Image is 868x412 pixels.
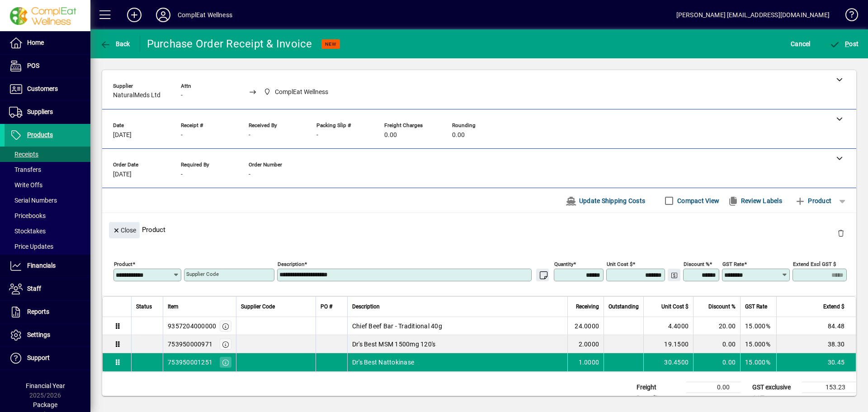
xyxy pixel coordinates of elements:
td: 15.000% [740,353,776,371]
span: [DATE] [113,132,132,139]
span: Settings [27,331,50,338]
td: 22.99 [802,393,856,404]
a: Write Offs [5,177,90,193]
span: P [845,40,849,47]
span: Pricebooks [9,212,46,219]
span: - [249,132,250,139]
div: 9357204000000 [168,322,216,331]
span: Stocktakes [9,227,46,235]
td: Freight [632,382,686,393]
td: Chief Beef Bar - Traditional 40g [347,317,567,335]
mat-label: GST rate [722,261,744,267]
td: Dr's Best MSM 1500mg 120's [347,335,567,353]
a: POS [5,55,90,77]
span: Price Updates [9,243,53,250]
td: 84.48 [776,317,856,335]
a: Reports [5,301,90,323]
td: 0.00 [693,353,740,371]
label: Compact View [675,196,719,205]
span: Discount % [708,302,736,312]
span: 4.4000 [668,322,689,331]
div: [PERSON_NAME] [EMAIL_ADDRESS][DOMAIN_NAME] [676,8,830,22]
button: Post [827,36,861,52]
span: Status [136,302,152,312]
span: Transfers [9,166,41,173]
span: - [181,171,183,178]
mat-label: Quantity [554,261,573,267]
span: [DATE] [113,171,132,178]
div: Purchase Order Receipt & Invoice [147,37,312,51]
td: 0.00 [686,393,741,404]
td: 15.000% [740,335,776,353]
td: 20.00 [693,317,740,335]
span: Description [352,302,380,312]
a: Staff [5,278,90,300]
span: ComplEat Wellness [261,86,332,98]
span: GST Rate [745,302,767,312]
mat-label: Unit Cost $ [607,261,632,267]
button: Review Labels [724,193,786,209]
div: ComplEat Wellness [178,8,232,22]
span: 0.00 [452,132,465,139]
button: Change Price Levels [668,269,680,281]
span: Close [113,223,136,238]
span: POS [27,62,39,69]
mat-label: Discount % [684,261,709,267]
span: 30.4500 [664,358,689,367]
td: 15.000% [740,317,776,335]
span: Customers [27,85,58,92]
button: Close [109,222,140,238]
button: Add [120,7,149,23]
span: Serial Numbers [9,197,57,204]
td: 0.00 [693,335,740,353]
app-page-header-button: Close [107,226,142,234]
td: GST exclusive [748,382,802,393]
span: Support [27,354,50,361]
span: Update Shipping Costs [566,194,645,208]
a: Pricebooks [5,208,90,223]
span: - [181,92,183,99]
a: Price Updates [5,239,90,254]
div: Product [102,213,856,246]
span: Package [33,401,57,408]
a: Settings [5,324,90,346]
span: Back [100,40,130,47]
span: 19.1500 [664,340,689,349]
mat-label: Description [278,261,304,267]
span: Financial Year [26,382,65,389]
span: Review Labels [727,194,782,208]
td: 38.30 [776,335,856,353]
span: 24.0000 [575,322,599,331]
button: Update Shipping Costs [562,193,649,209]
a: Receipts [5,147,90,162]
a: Customers [5,78,90,100]
span: 1.0000 [579,358,599,367]
span: ComplEat Wellness [275,87,328,97]
a: Transfers [5,162,90,177]
a: Financials [5,255,90,277]
span: PO # [321,302,332,312]
span: Home [27,39,44,46]
a: Suppliers [5,101,90,123]
td: 0.00 [686,382,741,393]
a: Support [5,347,90,369]
span: NaturalMeds Ltd [113,92,160,99]
td: Rounding [632,393,686,404]
mat-label: Supplier Code [186,271,219,277]
a: Home [5,32,90,54]
span: Extend $ [823,302,844,312]
span: Products [27,131,53,138]
div: 753950000971 [168,340,212,349]
button: Delete [830,222,852,244]
span: Receiving [576,302,599,312]
mat-label: Product [114,261,132,267]
span: Outstanding [609,302,639,312]
span: Cancel [791,37,811,51]
span: Item [168,302,179,312]
button: Profile [149,7,178,23]
td: 30.45 [776,353,856,371]
span: - [249,171,250,178]
button: Product [790,193,836,209]
app-page-header-button: Delete [830,229,852,237]
span: Staff [27,285,41,292]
